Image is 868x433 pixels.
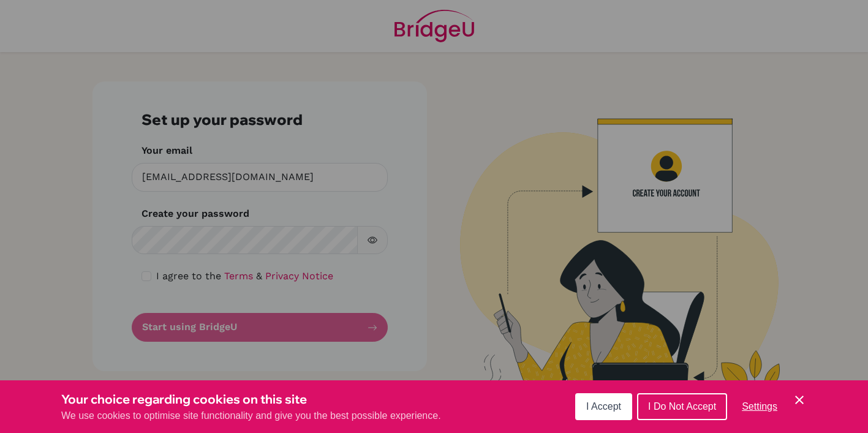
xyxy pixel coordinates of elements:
[586,401,621,412] span: I Accept
[637,393,727,420] button: I Do Not Accept
[792,393,807,407] button: Save and close
[575,393,632,420] button: I Accept
[648,401,716,412] span: I Do Not Accept
[742,401,777,412] span: Settings
[61,409,441,423] p: We use cookies to optimise site functionality and give you the best possible experience.
[732,394,787,419] button: Settings
[61,390,441,409] h3: Your choice regarding cookies on this site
